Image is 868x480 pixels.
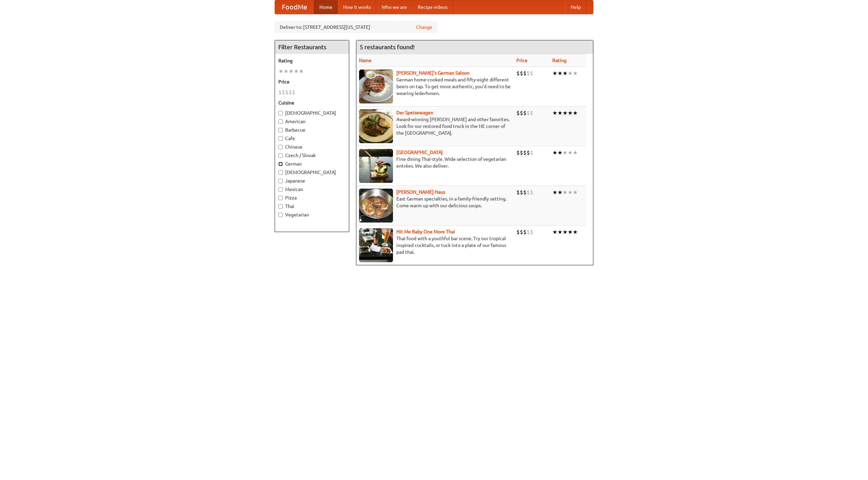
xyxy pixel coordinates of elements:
label: Chinese [278,143,346,150]
input: Czech / Slovak [278,153,283,158]
p: Thai food with a youthful bar scene. Try our tropical inspired cocktails, or tuck into a plate of... [359,235,511,255]
li: ★ [552,189,557,196]
li: $ [527,109,530,117]
label: Czech / Slovak [278,152,346,159]
li: ★ [573,149,578,156]
label: Japanese [278,177,346,184]
li: $ [289,89,292,96]
a: [PERSON_NAME]'s German Saloon [396,70,470,76]
a: Change [416,24,432,31]
li: $ [523,149,527,156]
li: $ [282,89,285,96]
a: Hit Me Baby One More Thai [396,229,455,234]
li: $ [516,228,520,236]
li: $ [527,228,530,236]
li: $ [530,149,533,156]
label: Barbecue [278,127,346,133]
label: Mexican [278,186,346,193]
p: German home-cooked meals and fifty-eight different beers on tap. To get more authentic, you'd nee... [359,76,511,97]
ng-pluralize: 5 restaurants found! [360,44,415,50]
input: German [278,162,283,166]
li: ★ [283,68,289,75]
li: ★ [278,68,283,75]
p: Fine dining Thai-style. Wide selection of vegetarian entrées. We also deliver. [359,156,511,169]
li: ★ [552,109,557,117]
div: Deliver to: [STREET_ADDRESS][US_STATE] [275,21,437,33]
li: $ [530,109,533,117]
a: Der Speisewagen [396,110,433,115]
li: $ [530,70,533,77]
a: Rating [552,58,567,63]
li: ★ [563,149,568,156]
h5: Rating [278,57,346,64]
li: $ [516,149,520,156]
label: Pizza [278,194,346,201]
li: ★ [557,189,563,196]
li: ★ [557,149,563,156]
a: How it works [338,0,376,14]
li: $ [520,70,523,77]
li: ★ [568,70,573,77]
img: kohlhaus.jpg [359,189,393,223]
input: Cafe [278,136,283,141]
li: ★ [563,109,568,117]
img: esthers.jpg [359,70,393,103]
li: ★ [557,70,563,77]
li: $ [527,189,530,196]
input: Vegetarian [278,213,283,217]
li: $ [285,89,289,96]
p: Award-winning [PERSON_NAME] and other favorites. Look for our restored food truck in the NE corne... [359,116,511,136]
li: ★ [557,228,563,236]
li: ★ [552,149,557,156]
input: Thai [278,204,283,209]
a: FoodMe [275,0,314,14]
a: Name [359,58,372,63]
li: ★ [568,109,573,117]
li: ★ [294,68,299,75]
input: Japanese [278,179,283,183]
a: Home [314,0,338,14]
label: Cafe [278,135,346,142]
label: American [278,118,346,125]
li: ★ [552,228,557,236]
li: $ [278,89,282,96]
input: [DEMOGRAPHIC_DATA] [278,111,283,115]
label: [DEMOGRAPHIC_DATA] [278,110,346,116]
input: Chinese [278,145,283,149]
li: $ [516,109,520,117]
img: speisewagen.jpg [359,109,393,143]
li: ★ [568,189,573,196]
a: [GEOGRAPHIC_DATA] [396,150,443,155]
h5: Price [278,78,346,85]
li: ★ [563,228,568,236]
li: $ [530,189,533,196]
li: ★ [573,189,578,196]
label: Thai [278,203,346,210]
li: ★ [289,68,294,75]
img: satay.jpg [359,149,393,183]
li: ★ [552,70,557,77]
label: German [278,160,346,167]
label: [DEMOGRAPHIC_DATA] [278,169,346,176]
a: Recipe videos [412,0,453,14]
a: Who we are [376,0,412,14]
h4: Filter Restaurants [275,40,349,54]
li: ★ [568,228,573,236]
input: Pizza [278,196,283,200]
li: ★ [573,109,578,117]
input: [DEMOGRAPHIC_DATA] [278,170,283,175]
li: ★ [557,109,563,117]
li: $ [530,228,533,236]
label: Vegetarian [278,211,346,218]
b: [PERSON_NAME] Haus [396,189,445,195]
li: $ [516,189,520,196]
li: $ [523,109,527,117]
li: $ [523,228,527,236]
input: American [278,119,283,124]
li: $ [520,109,523,117]
a: Price [516,58,528,63]
li: $ [527,149,530,156]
